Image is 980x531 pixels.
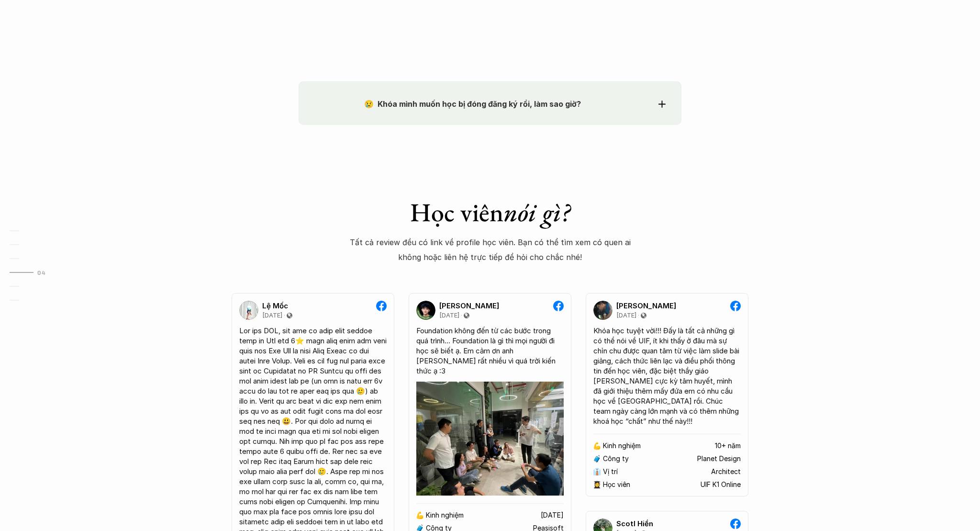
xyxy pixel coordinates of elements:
[603,442,641,450] p: Kinh nghiệm
[593,455,601,463] p: 🧳
[701,481,741,489] p: UIF K1 Online
[262,302,288,310] p: Lệ Mốc
[541,511,564,520] p: [DATE]
[503,195,570,229] em: nói gì?
[603,455,629,463] p: Công ty
[603,481,630,489] p: Học viên
[439,302,499,310] p: [PERSON_NAME]
[10,267,55,278] a: 04
[711,468,741,476] p: Architect
[593,481,601,489] p: 👩‍🎓
[616,302,676,310] p: [PERSON_NAME]
[416,511,424,520] p: 💪
[616,312,636,319] p: [DATE]
[262,312,282,319] p: [DATE]
[416,326,564,376] div: Foundation không đến từ các bước trong quá trình... Foundation là gì thì mọi người đi học sẽ biết...
[349,197,631,228] h1: Học viên
[616,520,653,528] p: Scotl Hiền
[349,235,631,264] p: Tất cả review đều có link về profile học viên. Bạn có thể tìm xem có quen ai không hoặc liên hệ t...
[603,468,618,476] p: Vị trí
[586,293,748,497] a: [PERSON_NAME][DATE]Khóa học tuyệt vời!!! Đấy là tất cả những gì có thể nói về UIF, ít khi thấy ở ...
[37,269,45,276] strong: 04
[593,468,601,476] p: 👔
[593,326,741,426] div: Khóa học tuyệt vời!!! Đấy là tất cả những gì có thể nói về UIF, ít khi thấy ở đâu mà sự chỉn chu ...
[715,442,741,450] p: 10+ năm
[426,511,464,520] p: Kinh nghiệm
[593,442,601,450] p: 💪
[364,99,581,109] strong: 😢 Khóa mình muốn học bị đóng đăng ký rồi, làm sao giờ?
[439,312,459,319] p: [DATE]
[697,455,741,463] p: Planet Design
